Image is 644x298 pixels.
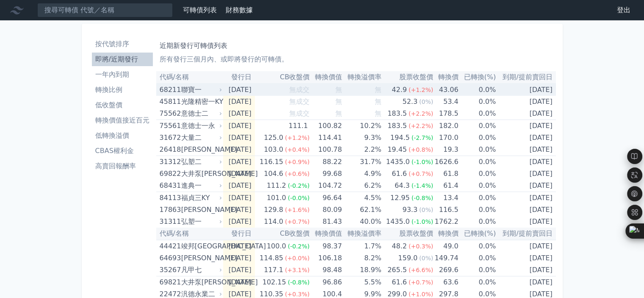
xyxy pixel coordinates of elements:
[223,96,254,108] td: [DATE]
[160,240,179,252] div: 44421
[181,240,220,252] div: 竣邦[GEOGRAPHIC_DATA]
[390,276,409,288] div: 61.6
[92,161,153,171] li: 高賣回報酬率
[433,108,458,120] td: 178.5
[223,204,254,216] td: [DATE]
[92,68,153,81] a: 一年內到期
[92,37,153,51] a: 按代號排序
[310,276,342,289] td: 96.86
[342,252,381,264] td: 8.2%
[458,276,496,289] td: 0.0%
[458,204,496,216] td: 0.0%
[386,108,409,120] div: 183.5
[160,252,179,264] div: 64693
[396,252,419,264] div: 159.0
[496,168,556,180] td: [DATE]
[458,216,496,228] td: 0.0%
[160,276,179,288] div: 69821
[181,180,220,192] div: 進典一
[342,180,381,192] td: 6.2%
[285,146,310,153] span: (+0.4%)
[433,168,458,180] td: 61.8
[458,120,496,132] td: 0.0%
[496,84,556,96] td: [DATE]
[310,120,342,132] td: 100.82
[160,108,179,120] div: 75562
[496,132,556,144] td: [DATE]
[458,144,496,156] td: 0.0%
[181,168,220,180] div: 大井泵[PERSON_NAME]
[289,109,310,117] span: 無成交
[458,71,496,84] th: 已轉換(%)
[255,228,310,240] th: CB收盤價
[285,218,310,225] span: (+0.7%)
[496,108,556,120] td: [DATE]
[223,252,254,264] td: [DATE]
[92,144,153,158] a: CBAS權利金
[412,159,434,165] span: (-1.0%)
[92,39,153,49] li: 按代號排序
[223,144,254,156] td: [DATE]
[181,216,220,228] div: 弘塑一
[223,156,254,168] td: [DATE]
[433,120,458,132] td: 182.0
[223,108,254,120] td: [DATE]
[310,252,342,264] td: 106.18
[384,156,412,168] div: 1435.0
[160,132,179,144] div: 31672
[419,206,433,213] span: (0%)
[258,156,285,168] div: 116.15
[409,146,433,153] span: (+0.8%)
[288,243,310,250] span: (-0.2%)
[386,120,409,132] div: 183.5
[389,192,412,204] div: 12.95
[496,204,556,216] td: [DATE]
[285,267,310,273] span: (+3.1%)
[401,96,419,108] div: 52.3
[223,71,254,84] th: 發行日
[409,110,433,117] span: (+2.2%)
[310,168,342,180] td: 99.68
[412,218,434,225] span: (-1.0%)
[223,84,254,96] td: [DATE]
[160,216,179,228] div: 31311
[389,132,412,144] div: 194.5
[258,252,285,264] div: 114.85
[496,252,556,264] td: [DATE]
[310,180,342,192] td: 104.72
[433,84,458,96] td: 43.06
[285,134,310,141] span: (+1.2%)
[310,156,342,168] td: 88.22
[412,134,434,141] span: (-2.7%)
[181,204,220,216] div: [PERSON_NAME]
[92,70,153,80] li: 一年內到期
[261,276,288,288] div: 102.15
[496,144,556,156] td: [DATE]
[412,195,434,201] span: (-0.8%)
[262,168,285,180] div: 104.6
[181,132,220,144] div: 大量二
[92,159,153,173] a: 高賣回報酬率
[160,96,179,108] div: 45811
[375,86,381,94] span: 無
[310,132,342,144] td: 114.41
[335,86,342,94] span: 無
[342,264,381,276] td: 18.9%
[433,228,458,240] th: 轉換價
[285,291,310,298] span: (+0.3%)
[181,144,220,156] div: [PERSON_NAME]
[285,206,310,213] span: (+1.6%)
[160,156,179,168] div: 31312
[156,71,224,84] th: 代碼/名稱
[342,240,381,252] td: 1.7%
[181,264,220,276] div: 凡甲七
[458,180,496,192] td: 0.0%
[310,192,342,204] td: 96.64
[342,156,381,168] td: 31.7%
[160,54,553,64] p: 所有發行三個月內、或即將發行的可轉債。
[310,204,342,216] td: 80.09
[92,131,153,141] li: 低轉換溢價
[92,85,153,95] li: 轉換比例
[433,144,458,156] td: 19.3
[92,129,153,142] a: 低轉換溢價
